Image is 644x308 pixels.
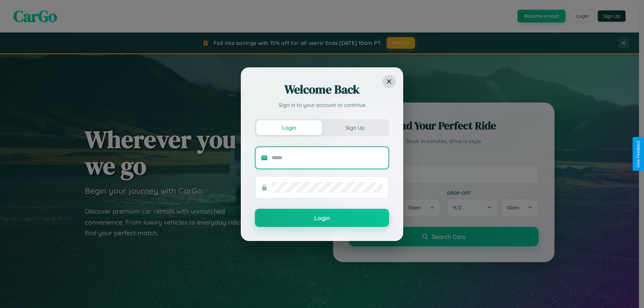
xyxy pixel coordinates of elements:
[322,120,388,135] button: Sign Up
[255,209,389,227] button: Login
[256,120,322,135] button: Login
[636,140,641,168] div: Give Feedback
[255,101,389,109] p: Sign in to your account to continue
[255,81,389,98] h2: Welcome Back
